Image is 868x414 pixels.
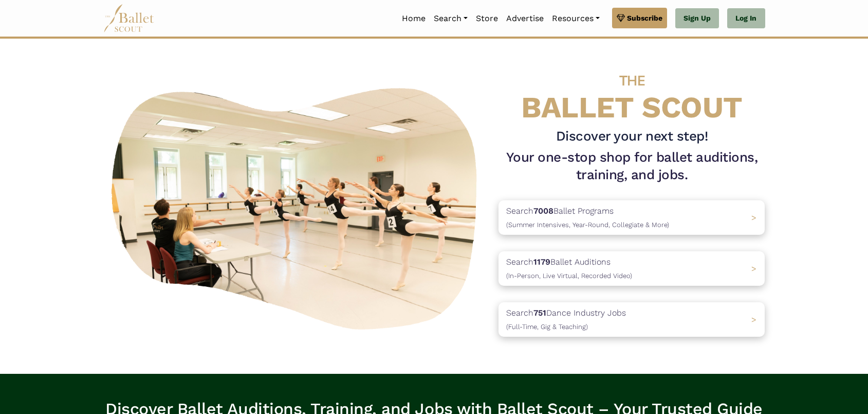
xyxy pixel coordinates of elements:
a: Home [398,8,430,29]
h1: Your one-stop shop for ballet auditions, training, and jobs. [498,149,765,184]
p: Search Dance Industry Jobs [506,306,626,333]
span: > [751,315,756,324]
a: Store [472,8,502,29]
a: Sign Up [675,8,719,29]
a: Search1179Ballet Auditions(In-Person, Live Virtual, Recorded Video) > [498,251,765,286]
p: Search Ballet Programs [506,204,669,231]
span: (Summer Intensives, Year-Round, Collegiate & More) [506,221,669,229]
span: (Full-Time, Gig & Teaching) [506,323,588,331]
span: > [751,264,756,273]
b: 751 [533,308,546,318]
span: (In-Person, Live Virtual, Recorded Video) [506,272,632,280]
p: Search Ballet Auditions [506,255,632,282]
a: Log In [727,8,765,29]
a: Search7008Ballet Programs(Summer Intensives, Year-Round, Collegiate & More)> [498,200,765,235]
b: 7008 [533,206,553,216]
img: gem.svg [617,12,625,24]
span: Subscribe [627,12,662,24]
a: Advertise [502,8,548,29]
a: Search [430,8,472,29]
span: THE [619,72,645,89]
img: A group of ballerinas talking to each other in a ballet studio [103,77,491,336]
b: 1179 [533,257,550,267]
a: Search751Dance Industry Jobs(Full-Time, Gig & Teaching) > [498,302,765,337]
h3: Discover your next step! [498,128,765,145]
h4: BALLET SCOUT [498,59,765,124]
a: Resources [548,8,604,29]
a: Subscribe [612,8,667,28]
span: > [751,213,756,222]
